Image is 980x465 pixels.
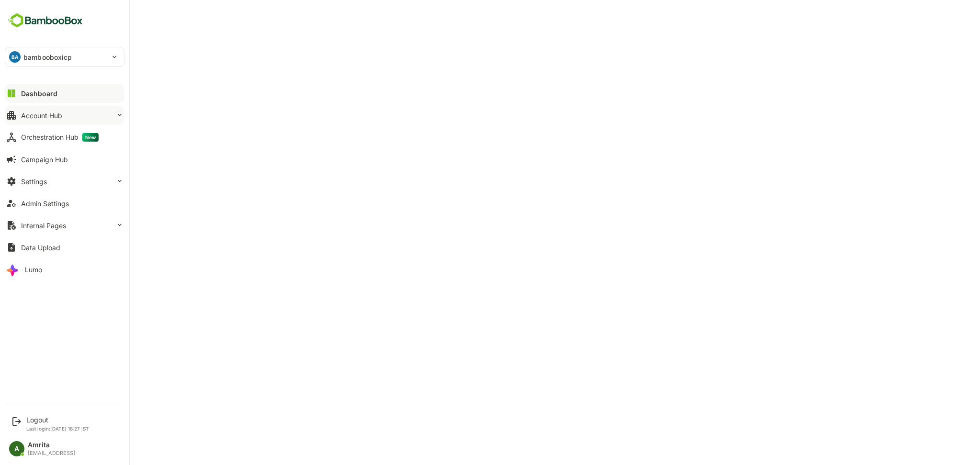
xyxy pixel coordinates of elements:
[21,199,69,208] div: Admin Settings
[5,128,124,147] button: Orchestration HubNew
[21,133,99,142] div: Orchestration Hub
[28,441,75,449] div: Amrita
[21,155,68,164] div: Campaign Hub
[21,244,60,252] div: Data Upload
[28,450,75,456] div: [EMAIL_ADDRESS]
[21,89,57,98] div: Dashboard
[25,266,42,274] div: Lumo
[21,177,47,186] div: Settings
[21,111,62,120] div: Account Hub
[26,426,89,432] p: Last login: [DATE] 18:27 IST
[5,238,124,257] button: Data Upload
[9,441,24,456] div: A
[5,84,124,103] button: Dashboard
[9,51,21,63] div: BA
[5,194,124,213] button: Admin Settings
[23,52,72,62] p: bambooboxicp
[5,260,124,279] button: Lumo
[5,47,124,66] div: BAbambooboxicp
[5,172,124,191] button: Settings
[26,416,89,424] div: Logout
[5,11,86,30] img: BambooboxFullLogoMark.5f36c76dfaba33ec1ec1367b70bb1252.svg
[5,150,124,169] button: Campaign Hub
[82,133,99,142] span: New
[5,216,124,235] button: Internal Pages
[21,221,66,230] div: Internal Pages
[5,106,124,125] button: Account Hub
